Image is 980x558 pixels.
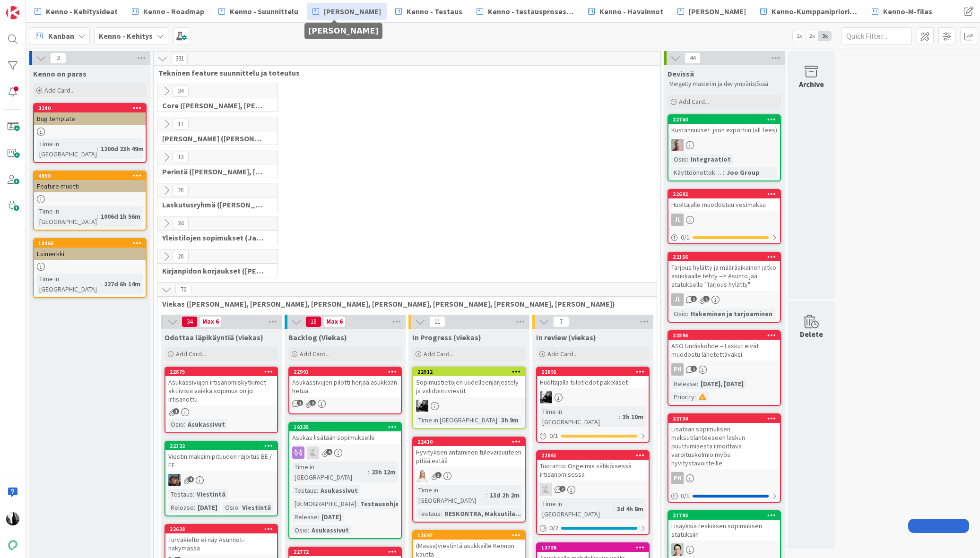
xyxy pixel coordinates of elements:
img: TH [540,483,552,496]
span: : [97,144,98,154]
span: : [97,211,98,222]
div: Max 6 [202,319,219,324]
div: Testaus [168,489,193,499]
a: Kenno - testausprosessi/Featureflagit [471,3,580,20]
span: Add Card... [679,97,709,106]
span: Kenno-M-files [883,6,932,17]
div: Sopimustietojen uudelleenjärjestely ja validointiviestit [413,376,525,397]
div: 22760 [668,115,780,124]
div: Viestintä [194,489,228,499]
div: Tarjous hylätty ja määräaikainen jatko asukkaalle tehty --> Asunto jää statukselle "Tarjous hylätty" [668,261,780,291]
div: 0/1 [537,430,649,442]
div: TH [289,446,401,459]
span: 3 [50,52,66,64]
span: : [356,498,358,509]
span: 2x [806,31,818,41]
div: KM [413,400,525,412]
div: 22692Huoltajalle muodostuu vesimaksu [668,190,780,211]
div: 22912 [413,368,525,376]
img: KM [540,391,552,403]
div: 13697 [413,531,525,540]
h5: [PERSON_NAME] [308,26,379,35]
span: 70 [175,284,191,295]
span: Core (Pasi, Jussi, JaakkoHä, Jyri, Leo, MikkoK, Väinö) [162,101,266,110]
span: : [317,485,318,496]
div: 22691 [537,368,649,376]
a: 22692Huoltajalle muodostuu vesimaksuJL0/1 [668,189,781,244]
span: Tekninen feature suunnittelu ja toteutus [158,68,649,77]
span: 4 [326,449,332,455]
span: : [308,525,309,535]
a: 22896ASO Uudiskohde – Laskut eivät muodostu lähetettäväksiPHRelease:[DATE], [DATE]Priority: [668,330,781,406]
span: : [238,502,240,513]
div: 3h 9m [499,415,521,425]
span: 34 [173,86,189,97]
div: Esimerkki [34,248,146,260]
span: Kenno - Suunnittelu [230,6,298,17]
div: Time in [GEOGRAPHIC_DATA] [416,485,486,506]
div: ASO Uudiskohde – Laskut eivät muodostu lähetettäväksi [668,340,780,361]
div: 19335Asukas lisätään sopimukselle [289,423,401,444]
div: 22122Viestin maksimipituuden rajoitus BE / FE [165,442,277,471]
div: 22734 [673,415,780,422]
span: 20 [173,185,189,196]
a: 3240Bug templateTime in [GEOGRAPHIC_DATA]:1200d 23h 49m [33,103,147,163]
div: 21793 [668,511,780,520]
span: : [613,504,615,514]
span: : [687,309,688,319]
div: 4650Feature muotti [34,172,146,192]
div: 22772 [289,548,401,556]
div: JL [671,214,684,226]
a: 22691Huoltajalla tulotiedot pakollisetKMTime in [GEOGRAPHIC_DATA]:3h 10m0/1 [536,367,650,443]
div: Time in [GEOGRAPHIC_DATA] [540,406,619,427]
div: 18466 [38,240,146,247]
div: 22692 [673,191,780,197]
span: Add Card... [300,350,330,358]
span: : [193,489,194,499]
span: 34 [182,316,198,327]
span: 331 [172,53,188,64]
span: Add Card... [547,350,578,358]
span: Kanban [48,30,74,42]
span: Halti (Sebastian, VilleH, Riikka, Antti, MikkoV, PetriH, PetriM) [162,134,266,143]
div: [DATE], [DATE] [698,378,746,389]
a: Kenno-M-files [866,3,938,20]
span: : [486,490,487,500]
span: : [687,154,688,164]
span: Kirjanpidon korjaukset (Jussi, JaakkoHä) [162,266,266,275]
div: 4650 [38,172,146,179]
div: Hakeminen ja tarjoaminen [688,309,775,319]
div: 22122 [170,443,277,449]
div: 22628 [170,526,277,532]
span: : [184,419,185,429]
div: 22896 [673,332,780,339]
span: In Progress (viekas) [412,333,481,342]
span: [PERSON_NAME] [689,6,746,17]
div: 22691Huoltajalla tulotiedot pakolliset [537,368,649,388]
div: Time in [GEOGRAPHIC_DATA] [416,415,497,425]
span: : [723,167,724,178]
span: Add Card... [176,350,206,358]
div: 0/2 [537,522,649,534]
span: 1 [173,408,179,414]
span: 3 [435,472,442,478]
p: Mergetty masteriin ja dev ympäristössä [669,80,779,88]
a: [PERSON_NAME] [672,3,752,20]
a: Kenno - Havainnot [582,3,669,20]
span: 0 / 1 [549,431,558,441]
span: Kenno - Testaus [407,6,462,17]
span: Yleistilojen sopimukset (Jaakko, VilleP, TommiL, Simo) [162,233,266,242]
div: 22410 [417,438,525,445]
span: 11 [429,316,445,327]
div: Osio [292,525,308,535]
div: Asukassivujen irtisanomiskytkimet aktiivisia vaikka sopimus on jo irtisanottu [165,376,277,405]
span: 18 [305,316,321,327]
div: 3d 4h 8m [615,504,646,514]
span: : [694,392,696,402]
a: Kenno - Kehitysideat [29,3,123,20]
span: 0 / 1 [681,232,690,242]
div: Osio [671,154,687,164]
div: Huoltajalle muodostuu vesimaksu [668,198,780,211]
div: Tuotanto: Ongelmia sähköisessä irtisanomisessa [537,460,649,481]
div: Release [671,378,697,389]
